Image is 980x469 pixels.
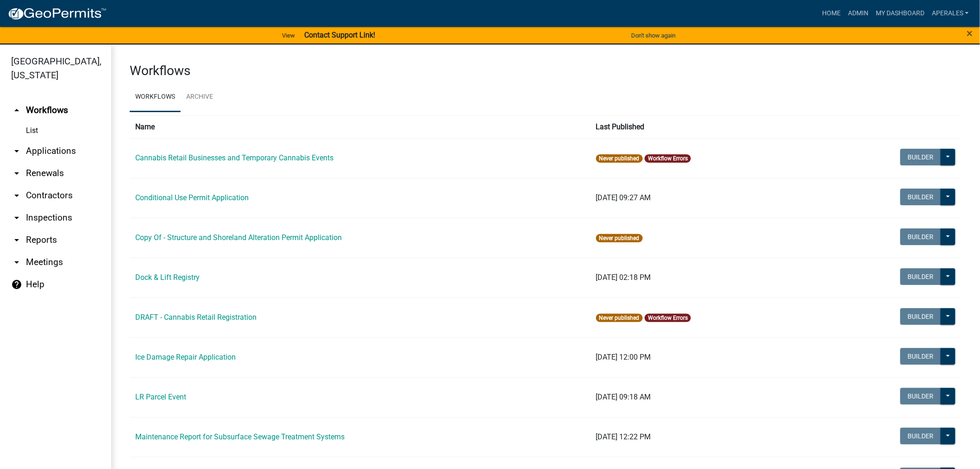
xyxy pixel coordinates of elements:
[11,234,22,246] i: arrow_drop_down
[967,28,973,39] button: Close
[900,268,941,285] button: Builder
[900,348,941,365] button: Builder
[900,308,941,325] button: Builder
[135,353,236,361] a: Ice Damage Repair Application
[596,273,651,282] span: [DATE] 02:18 PM
[11,190,22,201] i: arrow_drop_down
[967,27,973,40] span: ×
[11,212,22,223] i: arrow_drop_down
[872,5,928,22] a: My Dashboard
[596,353,651,361] span: [DATE] 12:00 PM
[135,432,345,441] a: Maintenance Report for Subsurface Sewage Treatment Systems
[596,393,651,401] span: [DATE] 09:18 AM
[596,432,651,441] span: [DATE] 12:22 PM
[181,82,219,112] a: Archive
[596,234,643,242] span: Never published
[11,105,22,116] i: arrow_drop_up
[591,115,824,138] th: Last Published
[135,233,342,242] a: Copy Of - Structure and Shoreland Alteration Permit Application
[135,393,186,401] a: LR Parcel Event
[135,153,333,162] a: Cannabis Retail Businesses and Temporary Cannabis Events
[900,228,941,245] button: Builder
[11,168,22,179] i: arrow_drop_down
[278,28,299,43] a: View
[648,315,688,321] a: Workflow Errors
[628,28,679,43] button: Don't show again
[304,31,375,39] strong: Contact Support Link!
[596,314,643,322] span: Never published
[900,388,941,405] button: Builder
[900,189,941,205] button: Builder
[648,155,688,162] a: Workflow Errors
[818,5,844,22] a: Home
[11,146,22,157] i: arrow_drop_down
[11,279,22,290] i: help
[900,428,941,444] button: Builder
[596,154,643,163] span: Never published
[11,257,22,268] i: arrow_drop_down
[596,193,651,202] span: [DATE] 09:27 AM
[135,193,249,202] a: Conditional Use Permit Application
[900,149,941,165] button: Builder
[135,273,200,282] a: Dock & Lift Registry
[130,82,181,112] a: Workflows
[130,115,591,138] th: Name
[928,5,973,22] a: aperales
[135,313,257,322] a: DRAFT - Cannabis Retail Registration
[844,5,872,22] a: Admin
[130,63,961,79] h3: Workflows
